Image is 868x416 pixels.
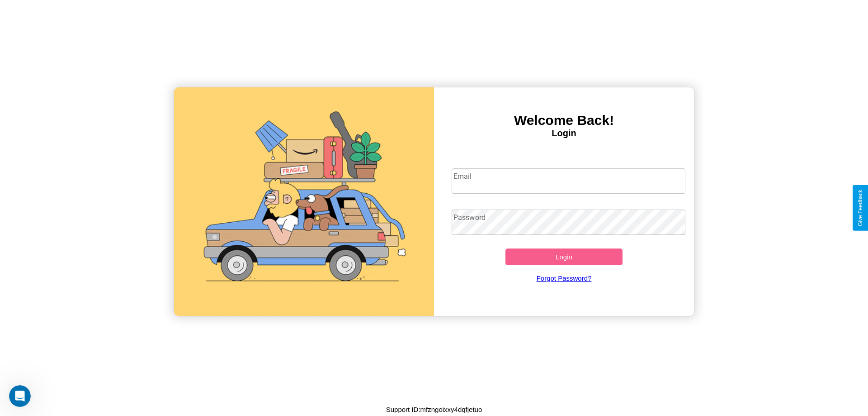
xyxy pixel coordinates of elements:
[505,249,623,265] button: Login
[434,113,694,128] h3: Welcome Back!
[434,128,694,139] h4: Login
[174,87,434,316] img: gif
[447,265,681,291] a: Forgot Password?
[857,190,863,226] div: Give Feedback
[9,385,31,407] iframe: Intercom live chat
[386,403,482,416] p: Support ID: mfzngoixxy4dqfjetuo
